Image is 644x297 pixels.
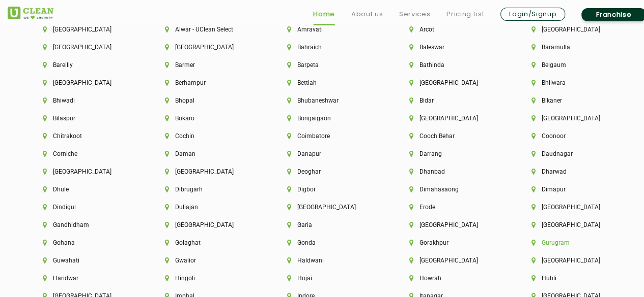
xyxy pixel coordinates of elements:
li: Dindigul [43,204,130,211]
li: [GEOGRAPHIC_DATA] [531,26,619,33]
li: Daudnagar [531,150,619,157]
a: About us [351,8,383,20]
li: Bilaspur [43,115,130,122]
li: Haridwar [43,275,130,282]
li: Barmer [165,61,253,69]
li: Bidar [409,97,497,104]
li: Bareilly [43,61,130,69]
li: Dimahasaong [409,186,497,193]
li: Dharwad [531,168,619,175]
li: Gonda [287,239,375,246]
li: Duliajan [165,204,253,211]
li: Hingoli [165,275,253,282]
a: Pricing List [446,8,484,20]
li: Darrang [409,150,497,157]
li: [GEOGRAPHIC_DATA] [409,257,497,264]
li: Gwalior [165,257,253,264]
li: [GEOGRAPHIC_DATA] [409,79,497,86]
li: [GEOGRAPHIC_DATA] [165,44,253,51]
li: Dimapur [531,186,619,193]
li: Baleswar [409,44,497,51]
li: Bettiah [287,79,375,86]
li: Bathinda [409,61,497,69]
li: Bokaro [165,115,253,122]
li: Berhampur [165,79,253,86]
li: [GEOGRAPHIC_DATA] [531,204,619,211]
li: Gandhidham [43,221,130,228]
li: [GEOGRAPHIC_DATA] [409,115,497,122]
img: UClean Laundry and Dry Cleaning [8,7,53,19]
li: [GEOGRAPHIC_DATA] [409,221,497,228]
li: Deoghar [287,168,375,175]
li: Amravati [287,26,375,33]
li: Bhilwara [531,79,619,86]
li: [GEOGRAPHIC_DATA] [165,168,253,175]
li: [GEOGRAPHIC_DATA] [531,115,619,122]
li: Coonoor [531,133,619,140]
li: Chitrakoot [43,133,130,140]
li: Bhiwadi [43,97,130,104]
li: Alwar - UClean Select [165,26,253,33]
li: Baramulla [531,44,619,51]
li: Hubli [531,275,619,282]
li: Bhopal [165,97,253,104]
li: Golaghat [165,239,253,246]
li: [GEOGRAPHIC_DATA] [43,44,130,51]
a: Home [313,8,335,20]
li: [GEOGRAPHIC_DATA] [43,168,130,175]
li: [GEOGRAPHIC_DATA] [531,257,619,264]
a: Login/Signup [500,8,565,21]
li: Gohana [43,239,130,246]
li: Dhule [43,186,130,193]
li: Garia [287,221,375,228]
li: Bhubaneshwar [287,97,375,104]
li: [GEOGRAPHIC_DATA] [43,26,130,33]
li: Gurugram [531,239,619,246]
li: Coimbatore [287,133,375,140]
li: Bongaigaon [287,115,375,122]
li: Digboi [287,186,375,193]
li: Arcot [409,26,497,33]
li: Cooch Behar [409,133,497,140]
li: [GEOGRAPHIC_DATA] [165,221,253,228]
li: Corniche [43,150,130,157]
li: Belgaum [531,61,619,69]
li: Bahraich [287,44,375,51]
li: Daman [165,150,253,157]
li: [GEOGRAPHIC_DATA] [531,221,619,228]
li: Howrah [409,275,497,282]
li: Haldwani [287,257,375,264]
li: [GEOGRAPHIC_DATA] [287,204,375,211]
li: Barpeta [287,61,375,69]
li: [GEOGRAPHIC_DATA] [43,79,130,86]
li: Danapur [287,150,375,157]
li: Hojai [287,275,375,282]
li: Dibrugarh [165,186,253,193]
li: Bikaner [531,97,619,104]
a: Services [399,8,430,20]
li: Dhanbad [409,168,497,175]
li: Guwahati [43,257,130,264]
li: Cochin [165,133,253,140]
li: Gorakhpur [409,239,497,246]
li: Erode [409,204,497,211]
